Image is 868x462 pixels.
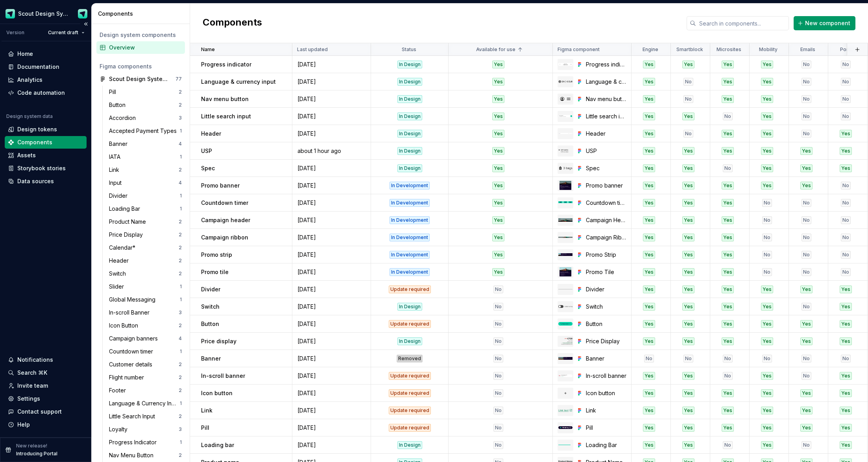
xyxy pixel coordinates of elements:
[840,147,852,155] div: Yes
[586,147,626,155] div: USP
[5,379,87,392] a: Invite team
[106,125,185,137] a: Accepted Payment Types1
[17,125,57,133] div: Design tokens
[722,78,734,86] div: Yes
[643,216,655,224] div: Yes
[5,353,87,366] button: Notifications
[841,78,851,86] div: No
[5,405,87,418] button: Contact support
[492,164,504,172] div: Yes
[179,102,182,108] div: 2
[293,164,370,172] div: [DATE]
[805,19,850,27] span: New component
[201,164,215,172] p: Spec
[802,216,811,224] div: No
[180,128,182,134] div: 1
[840,164,852,172] div: Yes
[794,16,855,30] button: New component
[643,78,655,86] div: Yes
[18,10,68,18] div: Scout Design System
[397,78,422,86] div: In Design
[643,130,655,138] div: Yes
[558,289,573,289] img: Divider
[109,270,129,278] div: Switch
[106,215,185,228] a: Product Name2
[558,253,573,256] img: Promo Strip
[179,271,182,277] div: 2
[175,76,182,82] div: 77
[5,175,87,188] a: Data sources
[802,234,811,241] div: No
[5,48,87,60] a: Home
[293,251,370,259] div: [DATE]
[558,409,573,412] img: Link
[106,449,185,462] a: Nav Menu Button2
[106,293,185,306] a: Global Messaging1
[841,112,851,120] div: No
[5,123,87,136] a: Design tokens
[682,147,694,155] div: Yes
[560,267,572,277] img: Promo Tile
[586,112,626,120] div: Little search input
[293,234,370,241] div: [DATE]
[17,63,59,71] div: Documentation
[761,164,773,172] div: Yes
[180,296,182,303] div: 1
[722,130,734,138] div: Yes
[180,206,182,212] div: 1
[106,138,185,150] a: Banner4
[179,335,182,342] div: 4
[561,388,570,398] img: Icon button
[293,199,370,207] div: [DATE]
[841,234,851,241] div: No
[802,112,811,120] div: No
[17,177,54,185] div: Data sources
[586,251,626,259] div: Promo Strip
[201,199,248,207] p: Countdown timer
[106,332,185,345] a: Campaign banners4
[761,112,773,120] div: Yes
[180,154,182,160] div: 1
[106,345,185,358] a: Countdown timer1
[201,147,212,155] p: USP
[17,382,48,390] div: Invite team
[6,113,53,120] div: Design system data
[397,61,422,68] div: In Design
[5,162,87,175] a: Storybook stories
[109,283,127,291] div: Slider
[201,95,249,103] p: Nav menu button
[643,251,655,259] div: Yes
[717,46,741,53] p: Microsites
[558,322,573,326] img: Button
[106,254,185,267] a: Header2
[109,166,122,174] div: Link
[17,356,53,364] div: Notifications
[586,182,626,190] div: Promo banner
[179,387,182,394] div: 2
[696,16,789,30] input: Search in components...
[109,205,143,213] div: Loading Bar
[78,9,87,18] img: Design Ops
[293,130,370,138] div: [DATE]
[180,348,182,355] div: 1
[762,216,772,224] div: No
[492,78,504,86] div: Yes
[201,216,250,224] p: Campaign header
[109,127,180,135] div: Accepted Payment Types
[179,141,182,147] div: 4
[109,231,146,239] div: Price Display
[558,357,573,360] img: Banner
[802,61,811,68] div: No
[683,95,693,103] div: No
[558,133,573,134] img: Header
[762,199,772,207] div: No
[109,296,159,304] div: Global Messaging
[109,361,155,368] div: Customer details
[180,193,182,199] div: 1
[109,75,168,83] div: Scout Design System Components
[722,199,734,207] div: Yes
[390,251,430,259] div: In Development
[109,425,131,433] div: Loyalty
[297,46,328,53] p: Last updated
